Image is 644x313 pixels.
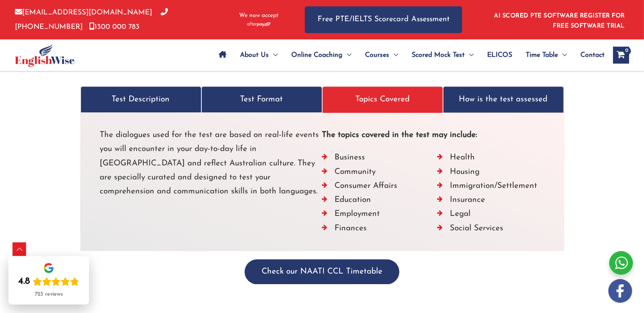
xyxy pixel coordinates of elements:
span: Menu Toggle [389,40,398,70]
img: Afterpay-Logo [247,22,270,27]
li: Social Services [437,222,544,236]
strong: The topics covered in the test may include: [322,131,477,140]
span: Menu Toggle [269,40,278,70]
li: Immigration/Settlement [437,179,544,193]
a: [PHONE_NUMBER] [15,9,168,30]
img: white-facebook.png [608,279,632,303]
li: Finances [322,222,429,236]
span: Time Table [526,40,558,70]
a: Time TableMenu Toggle [519,40,574,70]
aside: Header Widget 1 [489,6,629,34]
li: Business [322,151,429,165]
a: Free PTE/IELTS Scorecard Assessment [305,6,462,33]
span: Menu Toggle [465,40,474,70]
span: We now accept [239,11,279,20]
a: View Shopping Cart, empty [613,47,629,64]
li: Education [322,193,429,207]
div: 723 reviews [35,291,63,298]
p: How is the test assessed [452,93,555,107]
li: Health [437,151,544,165]
li: Employment [322,207,429,221]
a: Check our NAATI CCL Timetable [245,268,399,276]
img: cropped-ew-logo [15,44,75,67]
a: [EMAIL_ADDRESS][DOMAIN_NAME] [15,9,152,16]
div: Rating: 4.8 out of 5 [18,276,79,288]
li: Community [322,165,429,179]
span: ELICOS [487,40,512,70]
span: About Us [240,40,269,70]
span: Online Coaching [291,40,343,70]
p: Topics Covered [331,93,434,107]
p: Test Description [89,93,192,107]
a: 1300 000 783 [89,23,139,31]
a: Contact [574,40,605,70]
li: Consumer Affairs [322,179,429,193]
a: ELICOS [480,40,519,70]
div: 4.8 [18,276,30,288]
li: Insurance [437,193,544,207]
button: Check our NAATI CCL Timetable [245,260,399,285]
span: Scored Mock Test [412,40,465,70]
a: CoursesMenu Toggle [358,40,405,70]
span: Contact [580,40,605,70]
p: Test Format [210,93,313,107]
nav: Site Navigation: Main Menu [212,40,605,70]
a: Online CoachingMenu Toggle [284,40,358,70]
span: Menu Toggle [558,40,567,70]
span: Courses [365,40,389,70]
a: About UsMenu Toggle [233,40,284,70]
li: Housing [437,165,544,179]
a: Scored Mock TestMenu Toggle [405,40,480,70]
li: Legal [437,207,544,221]
span: Menu Toggle [343,40,351,70]
a: AI SCORED PTE SOFTWARE REGISTER FOR FREE SOFTWARE TRIAL [494,13,625,29]
p: The dialogues used for the test are based on real-life events you will encounter in your day-to-d... [100,129,322,199]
